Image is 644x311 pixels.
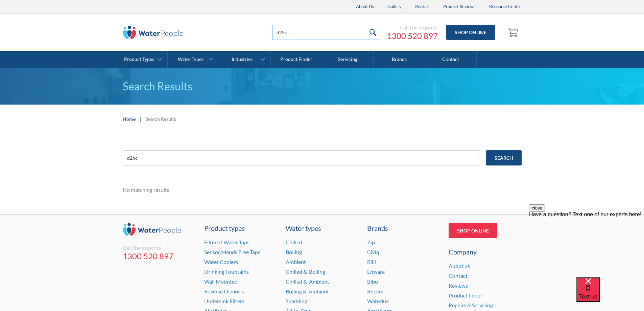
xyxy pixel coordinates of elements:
[387,24,438,31] div: Call the experts
[204,268,249,275] a: Drinking Fountains
[322,51,374,68] a: Servicing
[178,57,204,62] div: Water Types
[271,51,322,68] a: Product Finder
[123,115,136,123] a: Home
[529,204,644,286] iframe: podium webchat widget prompt
[576,277,644,311] iframe: podium webchat widget bubble
[204,288,244,294] a: Reverse Osmosis
[507,27,520,38] img: shopping cart
[286,259,306,265] a: Ambient
[367,278,378,285] a: Bibo
[123,150,479,165] input: e.g. chilled water cooler
[204,239,249,245] a: Filtered Water Taps
[449,223,497,238] a: Shop Online
[449,263,470,269] a: About us
[204,249,260,255] a: Sensor/Hands Free Taps
[123,186,522,194] div: No matching results.
[139,115,142,123] div: |
[449,272,468,279] a: Contact
[286,223,359,233] a: Water types
[116,51,167,68] a: Product Types
[286,268,325,275] a: Chilled & Boiling
[286,298,307,304] a: Sparkling
[123,251,196,261] a: 1300 520 897
[449,302,493,308] a: Repairs & Servicing
[486,150,522,165] input: Search
[286,239,302,245] a: Chilled
[204,223,277,233] a: Product types
[204,259,238,265] a: Water Coolers
[367,239,375,245] a: Zip
[286,249,302,255] a: Boiling
[367,288,383,294] a: Rheem
[387,31,438,41] a: 1300 520 897
[425,51,477,68] a: Contact
[367,249,379,255] a: Civiq
[204,278,238,285] a: Wall Mounted
[374,51,425,68] a: Brands
[272,25,380,40] input: Search products
[123,26,184,39] img: The Water People
[505,24,522,41] a: Open empty cart
[449,292,482,298] a: Product finder
[449,282,468,289] a: Reviews
[219,51,270,68] a: Industries
[123,78,522,94] h1: Search Results
[168,51,219,68] a: Water Types
[367,223,440,233] div: Brands
[367,259,376,265] a: Billi
[286,288,329,294] a: Boiling & Ambient
[367,298,389,304] a: Waterlux
[367,268,385,275] a: Enware
[446,25,495,40] a: Shop Online
[286,278,329,285] a: Chilled & Ambient
[123,244,196,251] div: Call the experts
[146,115,176,123] div: Search Results
[124,57,154,62] div: Product Types
[204,298,244,304] a: Undersink Filters
[449,247,522,257] div: Company
[232,57,253,62] div: Industries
